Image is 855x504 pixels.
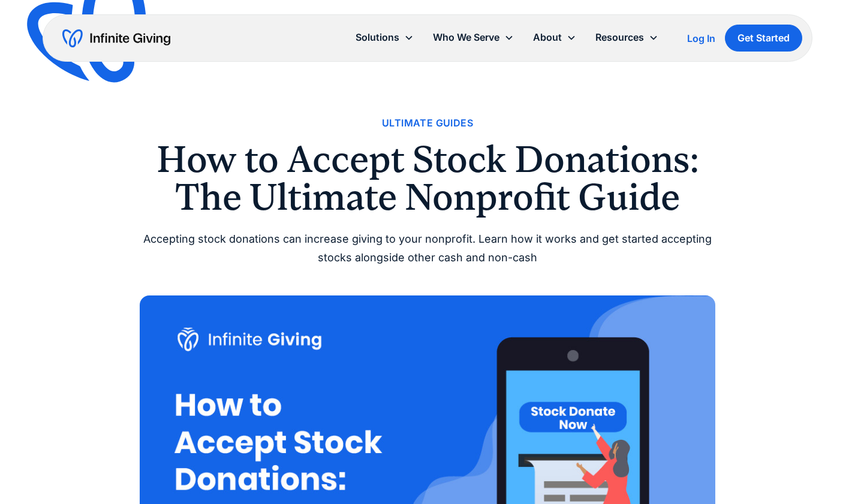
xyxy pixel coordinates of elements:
[62,29,170,48] a: home
[586,25,668,50] div: Resources
[433,29,499,46] div: Who We Serve
[725,25,802,52] a: Get Started
[356,29,399,46] div: Solutions
[687,34,715,43] div: Log In
[533,29,562,46] div: About
[140,141,715,216] h1: How to Accept Stock Donations: The Ultimate Nonprofit Guide
[595,29,644,46] div: Resources
[687,31,715,46] a: Log In
[523,25,586,50] div: About
[140,230,715,267] div: Accepting stock donations can increase giving to your nonprofit. Learn how it works and get start...
[346,25,423,50] div: Solutions
[423,25,523,50] div: Who We Serve
[382,115,473,131] a: Ultimate Guides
